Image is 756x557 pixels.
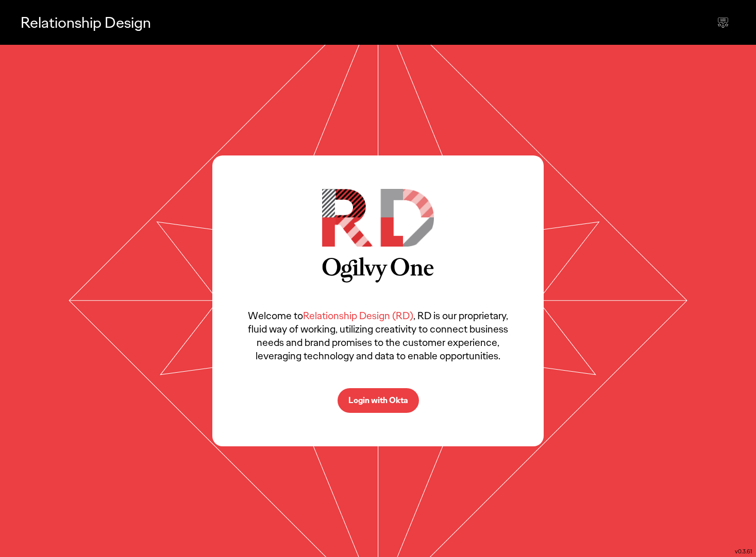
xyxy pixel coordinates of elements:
p: Welcome to , RD is our proprietary, fluid way of working, utilizing creativity to connect busines... [243,309,513,362]
span: Relationship Design (RD) [303,309,413,322]
img: RD Logo [322,189,434,247]
div: Send feedback [711,10,735,35]
button: Login with Okta [338,388,419,413]
p: Relationship Design [21,12,151,33]
p: Login with Okta [348,396,408,405]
